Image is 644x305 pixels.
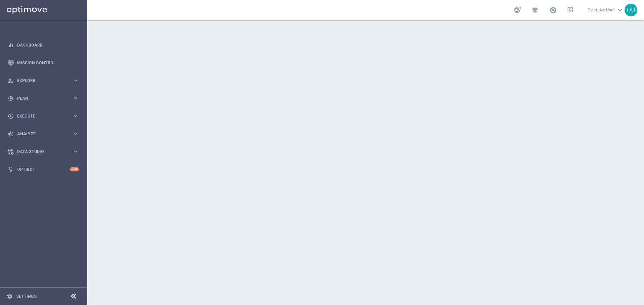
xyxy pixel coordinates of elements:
[587,5,625,15] a: Optimove Userkeyboard_arrow_down
[17,79,72,83] span: Explore
[72,148,79,155] i: keyboard_arrow_right
[16,294,37,298] a: Settings
[7,293,13,299] i: settings
[8,42,14,48] i: equalizer
[17,54,79,72] a: Mission Control
[72,113,79,119] i: keyboard_arrow_right
[7,78,79,83] button: person_search Explore keyboard_arrow_right
[70,167,79,171] div: +10
[7,131,79,137] button: track_changes Analyze keyboard_arrow_right
[8,113,14,119] i: play_circle_outline
[7,60,79,66] button: Mission Control
[17,114,72,118] span: Execute
[17,160,70,178] a: Optibot
[7,113,79,119] button: play_circle_outline Execute keyboard_arrow_right
[17,150,72,154] span: Data Studio
[8,95,14,101] i: gps_fixed
[625,4,637,16] div: OU
[7,167,79,172] button: lightbulb Optibot +10
[531,6,539,14] span: school
[17,36,79,54] a: Dashboard
[8,78,72,84] div: Explore
[8,95,72,101] div: Plan
[616,6,624,14] span: keyboard_arrow_down
[8,160,79,178] div: Optibot
[7,96,79,101] button: gps_fixed Plan keyboard_arrow_right
[8,149,72,155] div: Data Studio
[8,36,79,54] div: Dashboard
[8,166,14,172] i: lightbulb
[8,131,14,137] i: track_changes
[7,149,79,154] button: Data Studio keyboard_arrow_right
[8,54,79,72] div: Mission Control
[72,95,79,101] i: keyboard_arrow_right
[72,131,79,137] i: keyboard_arrow_right
[17,96,72,100] span: Plan
[8,131,72,137] div: Analyze
[17,132,72,136] span: Analyze
[7,43,79,48] button: equalizer Dashboard
[8,78,14,84] i: person_search
[8,113,72,119] div: Execute
[72,77,79,84] i: keyboard_arrow_right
